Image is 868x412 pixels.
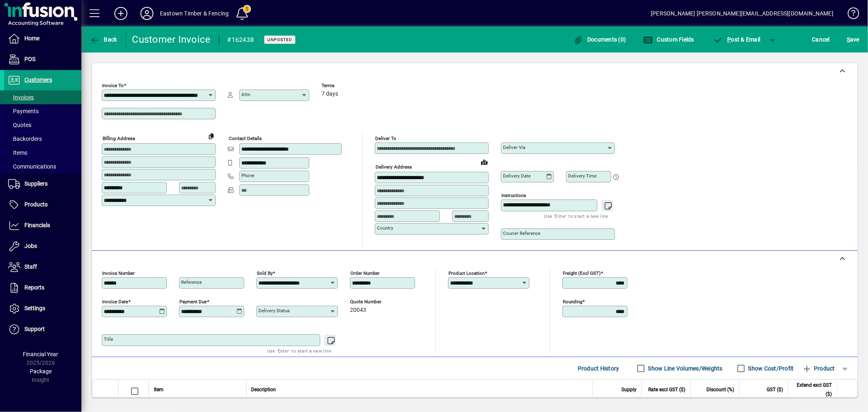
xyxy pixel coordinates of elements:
[8,108,39,114] span: Payments
[501,193,526,198] mat-label: Instructions
[651,7,833,20] div: [PERSON_NAME] [PERSON_NAME][EMAIL_ADDRESS][DOMAIN_NAME]
[102,83,124,88] mat-label: Invoice To
[578,362,619,375] span: Product History
[4,104,81,118] a: Payments
[4,174,81,194] a: Suppliers
[154,385,164,394] span: Item
[134,6,160,21] button: Profile
[802,362,835,375] span: Product
[478,156,491,169] a: View on map
[563,270,601,276] mat-label: Freight (excl GST)
[810,32,832,47] button: Cancel
[4,215,81,236] a: Financials
[241,92,250,97] mat-label: Attn
[8,149,27,156] span: Items
[258,308,290,313] mat-label: Delivery status
[267,37,292,42] span: Unposted
[503,173,531,179] mat-label: Delivery date
[350,299,399,305] span: Quote number
[24,56,35,62] span: POS
[81,32,126,47] app-page-header-button: Back
[24,180,48,187] span: Suppliers
[30,368,52,375] span: Package
[709,32,765,47] button: Post & Email
[8,163,56,170] span: Communications
[4,28,81,49] a: Home
[181,279,202,285] mat-label: Reference
[847,36,850,43] span: S
[24,284,44,291] span: Reports
[132,33,211,46] div: Customer Invoice
[4,195,81,215] a: Products
[350,307,366,313] span: 20043
[845,32,861,47] button: Save
[747,364,794,373] label: Show Cost/Profit
[108,6,134,21] button: Add
[4,257,81,277] a: Staff
[793,381,832,399] span: Extend excl GST ($)
[767,385,783,394] span: GST ($)
[4,146,81,160] a: Items
[102,299,128,305] mat-label: Invoice date
[102,270,135,276] mat-label: Invoice number
[24,222,50,228] span: Financials
[573,36,626,43] span: Documents (0)
[728,36,731,43] span: P
[4,160,81,173] a: Communications
[24,243,37,249] span: Jobs
[641,32,696,47] button: Custom Fields
[179,299,207,305] mat-label: Payment due
[375,136,396,141] mat-label: Deliver To
[4,298,81,319] a: Settings
[4,118,81,132] a: Quotes
[88,32,119,47] button: Back
[257,270,273,276] mat-label: Sold by
[267,346,331,355] mat-hint: Use 'Enter' to start a new line
[321,83,370,88] span: Terms
[104,336,113,342] mat-label: Title
[90,36,117,43] span: Back
[4,319,81,340] a: Support
[643,36,694,43] span: Custom Fields
[24,305,45,311] span: Settings
[24,77,52,83] span: Customers
[648,385,685,394] span: Rate excl GST ($)
[24,326,45,332] span: Support
[8,122,31,128] span: Quotes
[713,36,761,43] span: ost & Email
[4,132,81,146] a: Backorders
[321,91,338,97] span: 7 days
[23,351,59,357] span: Financial Year
[4,49,81,70] a: POS
[227,33,254,46] div: #162438
[847,33,859,46] span: ave
[621,385,636,394] span: Supply
[251,385,276,394] span: Description
[24,35,39,42] span: Home
[8,94,34,101] span: Invoices
[798,361,839,376] button: Product
[568,173,597,179] mat-label: Delivery time
[842,2,858,28] a: Knowledge Base
[563,299,582,305] mat-label: Rounding
[8,136,42,142] span: Backorders
[24,263,37,270] span: Staff
[205,129,218,142] button: Copy to Delivery address
[24,201,48,208] span: Products
[4,236,81,256] a: Jobs
[706,385,734,394] span: Discount (%)
[812,33,830,46] span: Cancel
[647,364,723,373] label: Show Line Volumes/Weights
[503,230,540,236] mat-label: Courier Reference
[4,90,81,104] a: Invoices
[575,361,623,376] button: Product History
[448,270,485,276] mat-label: Product location
[160,7,229,20] div: Eastown Timber & Fencing
[241,173,254,178] mat-label: Phone
[503,145,525,150] mat-label: Deliver via
[4,278,81,298] a: Reports
[571,32,628,47] button: Documents (0)
[350,270,380,276] mat-label: Order number
[544,211,608,221] mat-hint: Use 'Enter' to start a new line
[377,225,393,231] mat-label: Country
